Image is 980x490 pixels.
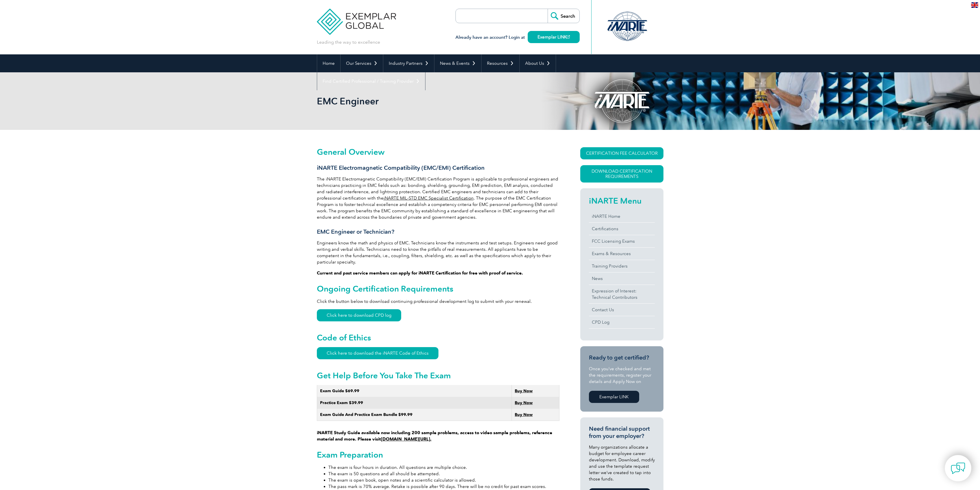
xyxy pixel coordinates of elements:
[455,34,580,41] h3: Already have an account? Login at
[548,9,579,23] input: Search
[589,285,655,303] a: Expression of Interest:Technical Contributors
[589,196,655,205] h2: iNARTE Menu
[589,223,655,235] a: Certifications
[434,54,481,72] a: News & Events
[317,164,559,172] h3: iNARTE Electromagnetic Compatibility (EMC/EMI) Certification
[580,147,663,159] a: CERTIFICATION FEE CALCULATOR
[328,471,559,477] li: The exam is 50 questions and all should be attempted.
[589,316,655,328] a: CPD Log
[317,298,559,305] p: Click the button below to download continuing professional development log to submit with your re...
[317,284,559,293] h2: Ongoing Certification Requirements
[317,72,425,90] a: Find Certified Professional / Training Provider
[515,400,533,405] a: Buy Now
[317,347,438,359] a: Click here to download the iNARTE Code of Ethics
[317,54,340,72] a: Home
[528,31,580,43] a: Exemplar LINK
[589,444,655,482] p: Many organizations allocate a budget for employee career development. Download, modify and use th...
[317,95,539,107] h1: EMC Engineer
[384,196,474,201] a: iNARTE MIL-STD EMC Specialist Certification
[317,147,559,156] h2: General Overview
[589,272,655,285] a: News
[971,2,978,8] img: en
[317,333,559,342] h2: Code of Ethics
[317,430,552,442] strong: iNARTE Study Guide available now including 200 sample problems, access to video sample problems, ...
[589,210,655,222] a: iNARTE Home
[589,260,655,272] a: Training Providers
[383,54,434,72] a: Industry Partners
[328,477,559,483] li: The exam is open book, open notes and a scientific calculator is allowed.
[317,371,559,380] h2: Get Help Before You Take The Exam
[320,388,359,393] strong: Exam Guide $69.99
[317,240,559,265] p: Engineers know the math and physics of EMC. Technicians know the instruments and test setups. Eng...
[317,450,559,459] h2: Exam Preparation
[567,35,570,38] img: open_square.png
[328,483,559,490] li: The pass mark is 70% average. Retake is possible after 90 days. There will be no credit for past ...
[320,400,363,405] strong: Practice Exam $39.99
[951,461,965,476] img: contact-chat.png
[481,54,519,72] a: Resources
[589,304,655,316] a: Contact Us
[317,309,401,321] a: Click here to download CPD log
[317,270,523,276] strong: Current and past service members can apply for iNARTE Certification for free with proof of service.
[515,412,533,417] a: Buy Now
[520,54,556,72] a: About Us
[589,366,655,385] p: Once you’ve checked and met the requirements, register your details and Apply Now on
[589,425,655,440] h3: Need financial support from your employer?
[341,54,383,72] a: Our Services
[328,464,559,471] li: The exam is four hours in duration. All questions are multiple choice.
[580,165,663,183] a: Download Certification Requirements
[589,391,639,403] a: Exemplar LINK
[381,436,432,442] a: [DOMAIN_NAME][URL].
[320,412,412,417] strong: Exam Guide And Practice Exam Bundle $99.99
[589,235,655,247] a: FCC Licensing Exams
[589,354,655,361] h3: Ready to get certified?
[317,176,559,220] p: The iNARTE Electromagnetic Compatibility (EMC/EMI) Certification Program is applicable to profess...
[589,248,655,260] a: Exams & Resources
[317,228,559,235] h3: EMC Engineer or Technician?
[317,39,380,45] p: Leading the way to excellence
[515,388,533,393] a: Buy Now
